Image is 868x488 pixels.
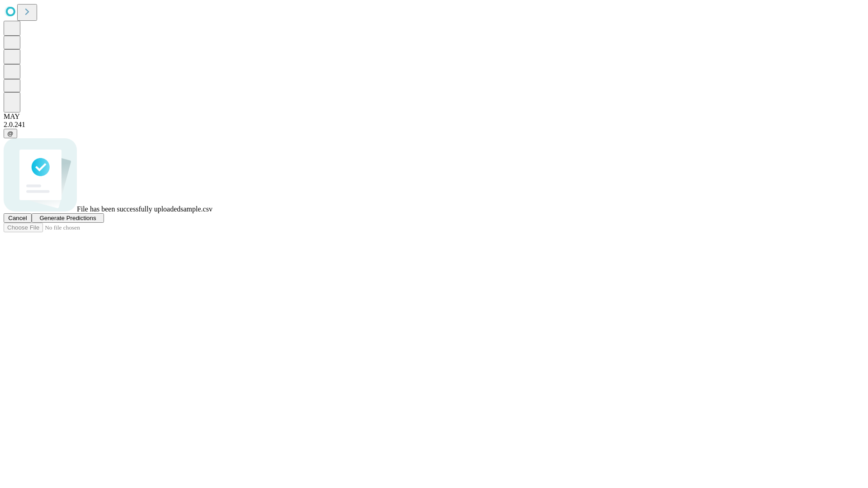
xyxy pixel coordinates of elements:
span: @ [7,130,14,137]
div: 2.0.241 [4,121,864,129]
div: MAY [4,113,864,121]
button: Generate Predictions [32,213,104,223]
span: sample.csv [180,205,212,213]
span: File has been successfully uploaded [77,205,180,213]
button: @ [4,129,17,138]
span: Cancel [8,215,27,221]
span: Generate Predictions [39,215,96,221]
button: Cancel [4,213,32,223]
